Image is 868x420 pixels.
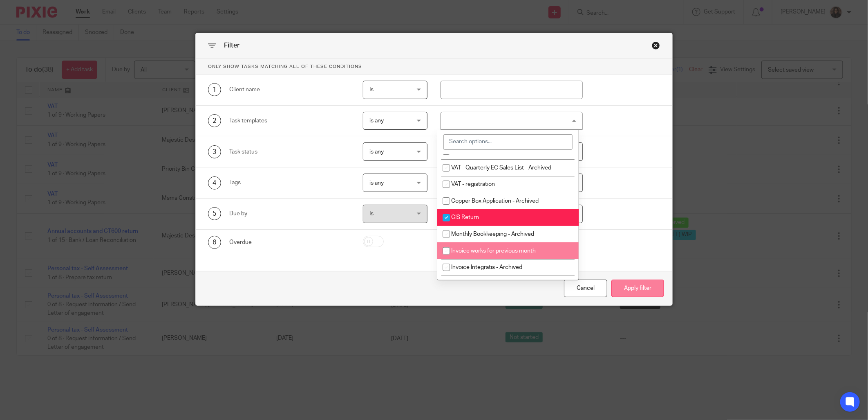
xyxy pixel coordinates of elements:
span: Invoice works for previous month [451,248,536,254]
span: Is [369,211,374,217]
div: 1 [208,83,221,96]
div: Tags [229,178,350,187]
span: VAT - registration [451,181,495,187]
span: CIS Return [451,215,479,220]
span: is any [369,149,384,155]
span: Copper Box Application - Archived [451,198,539,204]
div: 3 [208,145,221,158]
div: Client name [229,86,350,94]
div: Close this dialog window [564,280,607,297]
div: Task status [229,148,350,156]
span: is any [369,118,384,124]
div: Overdue [229,238,350,246]
div: Due by [229,210,350,218]
span: VAT - Quarterly EC Sales List - Archived [451,165,551,171]
p: Only show tasks matching all of these conditions [196,59,672,75]
div: Task templates [229,117,350,125]
span: is any [369,180,384,186]
div: 5 [208,207,221,220]
span: Monthly Bookkeeping - Archived [451,231,534,237]
span: Is [369,87,374,93]
span: Filter [224,42,239,49]
button: Apply filter [611,280,664,297]
div: Close this dialog window [652,41,660,50]
span: Invoice Integratis - Archived [451,264,522,270]
div: 2 [208,114,221,127]
div: 4 [208,176,221,190]
div: 6 [208,236,221,249]
input: Search options... [443,134,573,150]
